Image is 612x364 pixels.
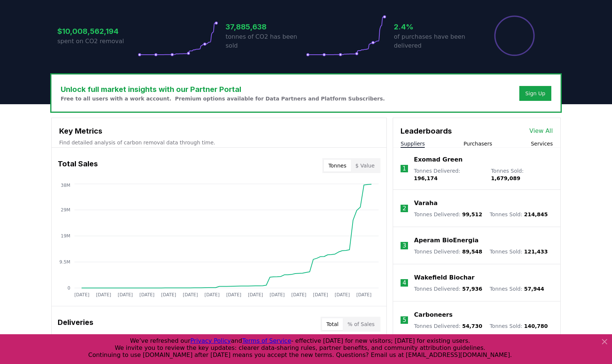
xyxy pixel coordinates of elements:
[291,292,307,297] tspan: [DATE]
[490,322,548,330] p: Tonnes Sold :
[525,90,545,97] a: Sign Up
[226,21,306,32] h3: 37,885,638
[61,84,385,95] h3: Unlock full market insights with our Partner Portal
[270,292,285,297] tspan: [DATE]
[324,160,351,172] button: Tonnes
[490,285,544,293] p: Tonnes Sold :
[248,292,263,297] tspan: [DATE]
[414,273,474,282] a: Wakefield Biochar
[61,95,385,102] p: Free to all users with a work account. Premium options available for Data Partners and Platform S...
[58,158,98,173] h3: Total Sales
[394,21,474,32] h3: 2.4%
[58,317,93,332] h3: Deliveries
[59,139,379,146] p: Find detailed analysis of carbon removal data through time.
[205,292,220,297] tspan: [DATE]
[343,318,379,330] button: % of Sales
[61,233,70,239] tspan: 19M
[401,125,452,137] h3: Leaderboards
[183,292,198,297] tspan: [DATE]
[519,86,551,101] button: Sign Up
[67,285,70,291] tspan: 0
[161,292,176,297] tspan: [DATE]
[414,322,482,330] p: Tonnes Delivered :
[401,140,425,147] button: Suppliers
[394,32,474,50] p: of purchases have been delivered
[463,140,492,147] button: Purchasers
[57,26,138,37] h3: $10,008,562,194
[524,286,544,292] span: 57,944
[226,32,306,50] p: tonnes of CO2 has been sold
[402,241,406,250] p: 3
[529,127,553,135] a: View All
[226,292,242,297] tspan: [DATE]
[462,249,482,255] span: 89,548
[61,183,70,188] tspan: 38M
[531,140,553,147] button: Services
[490,211,548,218] p: Tonnes Sold :
[524,249,548,255] span: 121,433
[414,310,452,319] a: Carboneers
[402,204,406,213] p: 2
[313,292,328,297] tspan: [DATE]
[414,236,478,245] a: Aperam BioEnergia
[351,160,379,172] button: $ Value
[140,292,155,297] tspan: [DATE]
[96,292,111,297] tspan: [DATE]
[61,207,70,213] tspan: 29M
[322,318,343,330] button: Total
[414,175,438,181] span: 196,174
[74,292,90,297] tspan: [DATE]
[402,164,406,173] p: 1
[57,37,138,46] p: spent on CO2 removal
[414,155,463,164] a: Exomad Green
[118,292,133,297] tspan: [DATE]
[357,292,372,297] tspan: [DATE]
[60,259,70,265] tspan: 9.5M
[402,316,406,325] p: 5
[490,248,548,255] p: Tonnes Sold :
[462,323,482,329] span: 54,730
[414,285,482,293] p: Tonnes Delivered :
[59,125,379,137] h3: Key Metrics
[335,292,350,297] tspan: [DATE]
[414,248,482,255] p: Tonnes Delivered :
[414,211,482,218] p: Tonnes Delivered :
[494,15,535,57] div: Percentage of sales delivered
[491,167,553,182] p: Tonnes Sold :
[491,175,520,181] span: 1,679,089
[414,199,437,208] a: Varaha
[462,286,482,292] span: 57,936
[414,167,484,182] p: Tonnes Delivered :
[462,211,482,217] span: 99,512
[402,278,406,287] p: 4
[524,323,548,329] span: 140,780
[524,211,548,217] span: 214,845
